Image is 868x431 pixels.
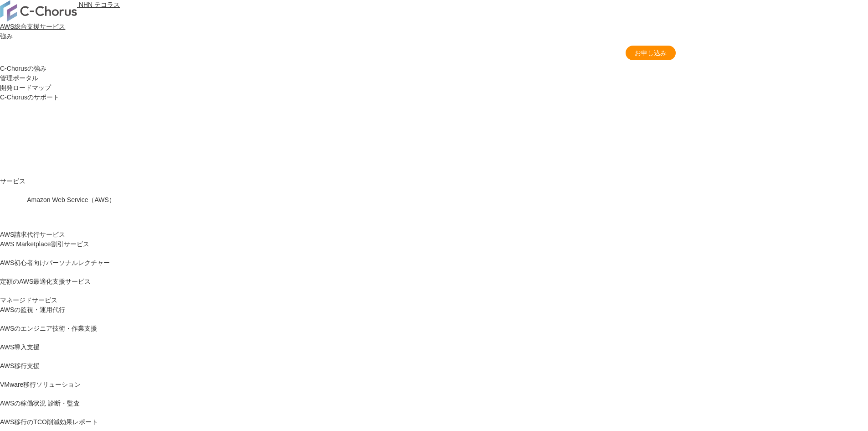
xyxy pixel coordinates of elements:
[626,46,676,60] a: お申し込み
[393,48,438,58] a: 請求代行プラン
[284,132,430,154] a: 資料を請求する
[508,48,561,58] a: 請求代行 導入事例
[626,48,676,58] span: お申し込み
[439,132,585,154] a: まずは相談する
[415,141,422,145] img: 矢印
[27,196,115,203] span: Amazon Web Service（AWS）
[570,141,577,145] img: 矢印
[451,48,495,58] a: 特長・メリット
[574,48,612,58] a: よくある質問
